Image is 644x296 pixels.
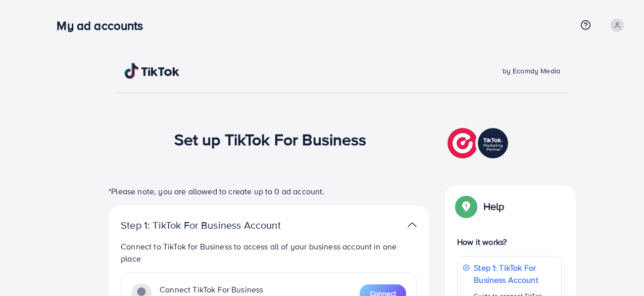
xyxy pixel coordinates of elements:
[57,18,151,33] h3: My ad accounts
[448,125,511,161] img: TikTok partner
[109,185,429,197] p: *Please note, you are allowed to create up to 0 ad account.
[483,200,505,213] p: Help
[457,197,475,216] img: Popup guide
[124,63,180,79] img: TikTok
[457,236,562,248] p: How it works?
[408,218,417,232] img: TikTok partner
[503,66,560,76] span: by Ecomdy Media
[121,219,313,231] p: Step 1: TikTok For Business Account
[174,130,367,149] h1: Set up TikTok For Business
[474,262,556,286] p: Step 1: TikTok For Business Account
